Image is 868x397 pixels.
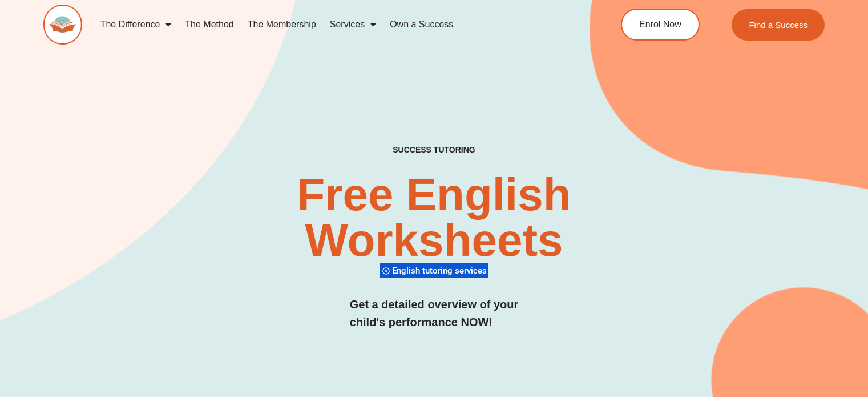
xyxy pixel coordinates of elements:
a: The Difference [94,11,179,38]
span: Enrol Now [639,20,681,29]
h3: Get a detailed overview of your child's performance NOW! [350,296,519,331]
a: The Method [178,11,240,38]
h2: Free English Worksheets​ [176,172,692,263]
a: Services [323,11,383,38]
a: Own a Success [383,11,460,38]
a: The Membership [241,11,323,38]
div: English tutoring services [380,263,488,278]
span: English tutoring services [392,266,490,276]
span: Find a Success [749,21,808,29]
a: Enrol Now [621,9,700,41]
nav: Menu [94,11,576,38]
h4: SUCCESS TUTORING​ [318,145,550,155]
a: Find a Success [732,9,825,41]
